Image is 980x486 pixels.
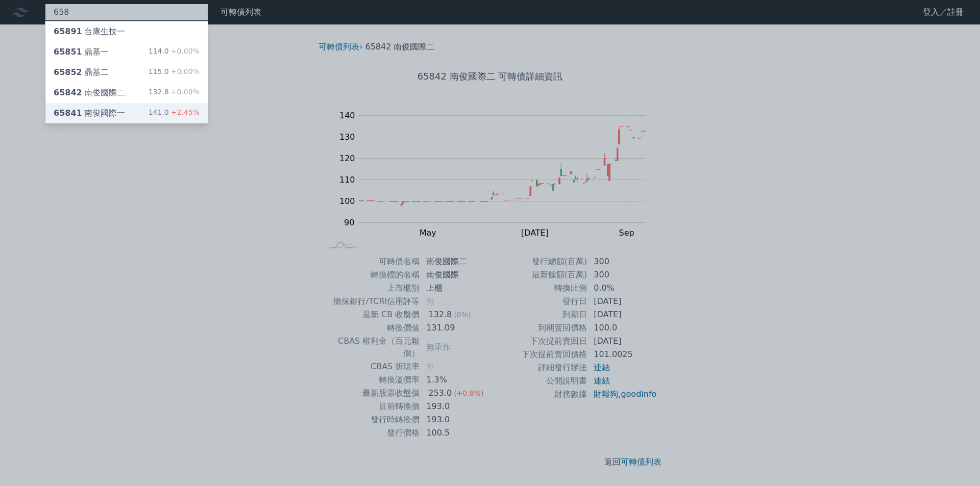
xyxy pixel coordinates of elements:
[54,107,125,119] div: 南俊國際一
[149,46,200,58] div: 114.0
[54,88,82,97] span: 65842
[54,47,82,57] span: 65851
[45,62,208,83] a: 65852鼎基二 115.0+0.00%
[54,27,82,36] span: 65891
[45,83,208,103] a: 65842南俊國際二 132.8+0.00%
[45,103,208,123] a: 65841南俊國際一 141.0+2.45%
[54,108,82,118] span: 65841
[54,67,82,77] span: 65852
[149,107,200,119] div: 141.0
[149,87,200,99] div: 132.8
[45,21,208,42] a: 65891台康生技一
[169,67,200,75] span: +0.00%
[169,47,200,55] span: +0.00%
[54,66,109,79] div: 鼎基二
[54,25,125,38] div: 台康生技一
[45,42,208,62] a: 65851鼎基一 114.0+0.00%
[54,46,109,58] div: 鼎基一
[169,88,200,96] span: +0.00%
[169,108,200,116] span: +2.45%
[54,87,125,99] div: 南俊國際二
[149,66,200,79] div: 115.0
